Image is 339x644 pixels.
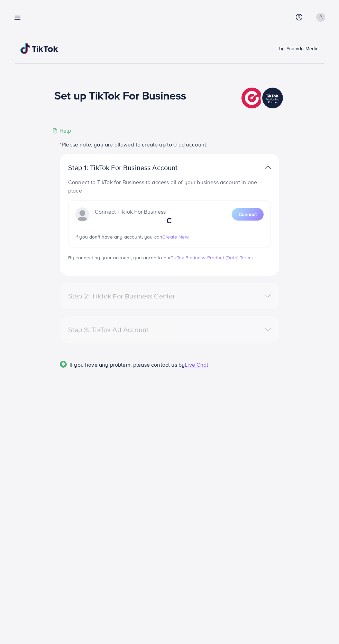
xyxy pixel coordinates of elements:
img: TikTok partner [241,86,285,110]
img: TikTok [20,43,58,54]
p: *Please note, you are allowed to create up to 0 ad account. [60,140,279,149]
span: Live Chat [185,361,208,368]
h1: Set up TikTok For Business [54,89,186,102]
div: Help [52,127,71,135]
img: TikTok partner [265,162,271,172]
span: If you have any problem, please contact us by [70,361,185,368]
p: Step 1: TikTok For Business Account [68,163,200,172]
img: Popup guide [60,361,67,368]
span: by Ecomdy Media [279,45,319,52]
